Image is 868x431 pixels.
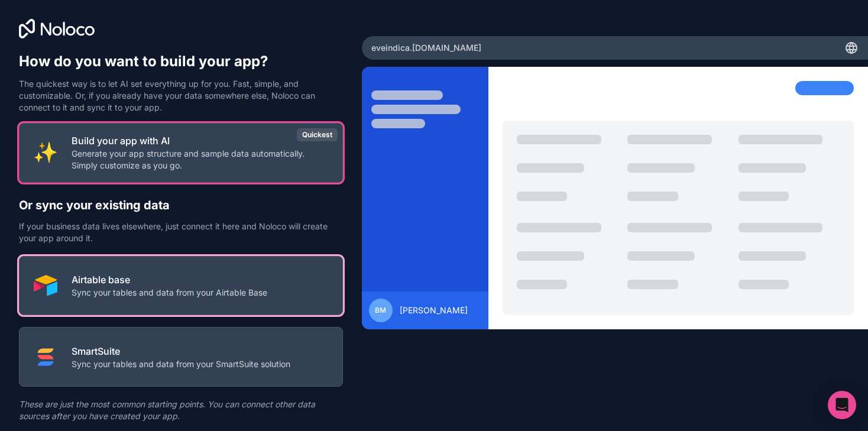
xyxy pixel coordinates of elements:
h2: Or sync your existing data [19,197,343,213]
p: SmartSuite [72,344,290,358]
button: SMART_SUITESmartSuiteSync your tables and data from your SmartSuite solution [19,327,343,387]
p: Sync your tables and data from your SmartSuite solution [72,358,290,370]
span: [PERSON_NAME] [400,304,468,316]
p: Sync your tables and data from your Airtable Base [72,287,267,299]
p: The quickest way is to let AI set everything up for you. Fast, simple, and customizable. Or, if y... [19,78,343,114]
h1: How do you want to build your app? [19,52,343,71]
img: SMART_SUITE [34,345,57,369]
p: These are just the most common starting points. You can connect other data sources after you have... [19,398,343,422]
div: Quickest [297,128,338,141]
p: Generate your app structure and sample data automatically. Simply customize as you go. [72,148,328,171]
p: If your business data lives elsewhere, just connect it here and Noloco will create your app aroun... [19,221,343,244]
button: INTERNAL_WITH_AIBuild your app with AIGenerate your app structure and sample data automatically. ... [19,123,343,183]
img: AIRTABLE [34,274,57,297]
p: Build your app with AI [72,134,328,148]
p: Airtable base [72,273,267,287]
button: AIRTABLEAirtable baseSync your tables and data from your Airtable Base [19,256,343,316]
img: INTERNAL_WITH_AI [34,141,57,164]
div: Open Intercom Messenger [828,391,856,419]
span: eveindica .[DOMAIN_NAME] [371,42,481,54]
span: BM [375,306,386,315]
